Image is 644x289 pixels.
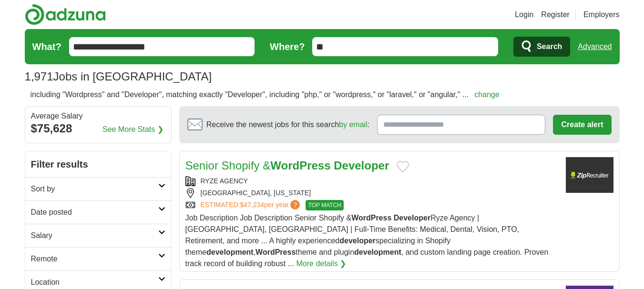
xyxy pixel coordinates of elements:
[306,200,343,210] span: TOP MATCH
[583,9,620,20] a: Employers
[566,157,613,193] img: Company logo
[201,200,302,210] a: ESTIMATED:$47,234per year?
[102,124,164,135] a: See More Stats ❯
[25,177,171,200] a: Sort by
[296,258,347,269] a: More details ❯
[31,230,158,241] h2: Salary
[31,277,158,288] h2: Location
[351,214,391,222] strong: WordPress
[553,115,611,135] button: Create alert
[240,201,264,209] span: $47,234
[290,200,300,209] span: ?
[474,90,500,99] a: change
[31,112,165,120] div: Average Salary
[31,120,165,137] div: $75,628
[397,161,409,172] button: Add to favorite jobs
[185,214,549,268] span: Job Description Job Description Senior Shopify & Ryze Agency | [GEOGRAPHIC_DATA], [GEOGRAPHIC_DAT...
[31,253,158,265] h2: Remote
[25,200,171,224] a: Date posted
[25,247,171,270] a: Remote
[31,183,158,195] h2: Sort by
[354,248,401,256] strong: development
[578,37,612,56] a: Advanced
[256,248,296,256] strong: WordPress
[185,188,558,198] div: [GEOGRAPHIC_DATA], [US_STATE]
[25,70,212,83] h1: Jobs in [GEOGRAPHIC_DATA]
[185,176,558,186] div: RYZE AGENCY
[339,120,368,129] a: by email
[25,224,171,247] a: Salary
[394,214,430,222] strong: Developer
[206,248,254,256] strong: development
[270,40,305,54] label: Where?
[334,159,389,172] strong: Developer
[206,119,369,130] span: Receive the newest jobs for this search :
[31,207,158,218] h2: Date posted
[513,37,570,57] button: Search
[339,237,376,245] strong: developer
[185,159,389,172] a: Senior Shopify &WordPress Developer
[25,68,53,85] span: 1,971
[25,151,171,177] h2: Filter results
[25,4,106,25] img: Adzuna logo
[541,9,570,20] a: Register
[32,40,61,54] label: What?
[537,37,562,56] span: Search
[31,89,500,100] h2: including "Wordpress" and "Developer", matching exactly "Developer", including "php," or "wordpre...
[515,9,533,20] a: Login
[270,159,330,172] strong: WordPress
